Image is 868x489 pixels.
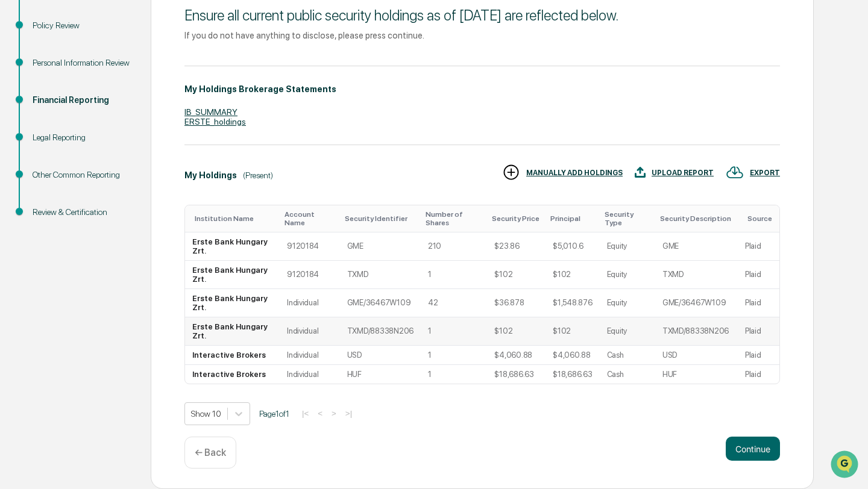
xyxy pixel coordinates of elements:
[738,346,779,365] td: Plaid
[487,232,546,261] td: $23.86
[340,261,421,289] td: TXMD
[41,92,198,104] div: Start new chat
[655,232,738,261] td: GME
[747,214,775,223] div: Toggle SortBy
[342,408,356,419] button: >|
[750,169,780,177] div: EXPORT
[340,317,421,346] td: TXMD/88338N206
[738,261,779,289] td: Plaid
[280,365,340,384] td: Individual
[12,176,22,185] div: 🔎
[738,232,779,261] td: Plaid
[546,346,599,365] td: $4,060.88
[546,289,599,317] td: $1,548.876
[184,107,780,117] div: IB_SUMMARY
[340,346,421,365] td: USD
[492,214,541,223] div: Toggle SortBy
[280,346,340,365] td: Individual
[487,317,546,346] td: $102
[726,437,780,461] button: Continue
[185,232,280,261] td: Erste Bank Hungary Zrt.
[33,169,131,181] div: Other Common Reporting
[605,210,650,227] div: Toggle SortBy
[285,210,335,227] div: Toggle SortBy
[184,84,336,94] div: My Holdings Brokerage Statements
[33,206,131,219] div: Review & Certification
[340,365,421,384] td: HUF
[280,317,340,346] td: Individual
[41,104,153,114] div: We're available if you need us!
[280,232,340,261] td: 9120184
[298,408,312,419] button: |<
[345,214,416,223] div: Toggle SortBy
[87,153,97,163] div: 🗄️
[652,169,714,177] div: UPLOAD REPORT
[12,153,22,163] div: 🖐️
[655,261,738,289] td: TXMD
[280,261,340,289] td: 9120184
[421,232,487,261] td: 210
[738,289,779,317] td: Plaid
[421,346,487,365] td: 1
[99,152,149,164] span: Attestations
[12,92,34,114] img: 1746055101610-c473b297-6a78-478c-a979-82029cc54cd1
[546,232,599,261] td: $5,010.6
[24,152,78,164] span: Preclearance
[33,19,131,32] div: Policy Review
[280,289,340,317] td: Individual
[635,163,646,181] img: UPLOAD REPORT
[655,289,738,317] td: GME/36467W109
[600,289,655,317] td: Equity
[526,169,623,177] div: MANUALLY ADD HOLDINGS
[85,204,146,213] a: Powered byPylon
[546,317,599,346] td: $102
[7,147,83,169] a: 🖐️Preclearance
[120,204,146,213] span: Pylon
[185,365,280,384] td: Interactive Brokers
[12,25,219,45] p: How can we help?
[24,175,76,187] span: Data Lookup
[33,94,131,107] div: Financial Reporting
[655,365,738,384] td: HUF
[184,30,780,40] div: If you do not have anything to disclose, please press continue.
[487,365,546,384] td: $18,686.63
[421,261,487,289] td: 1
[340,289,421,317] td: GME/36467W109
[328,408,340,419] button: >
[829,449,862,482] iframe: Open customer support
[184,7,780,24] div: Ensure all current public security holdings as of [DATE] are reflected below.
[243,170,273,180] div: (Present)
[487,261,546,289] td: $102
[33,131,131,144] div: Legal Reporting
[726,163,744,181] img: EXPORT
[185,261,280,289] td: Erste Bank Hungary Zrt.
[660,214,733,223] div: Toggle SortBy
[314,408,326,419] button: <
[426,210,482,227] div: Toggle SortBy
[550,214,594,223] div: Toggle SortBy
[600,346,655,365] td: Cash
[487,289,546,317] td: $36.878
[184,170,237,180] div: My Holdings
[185,317,280,346] td: Erste Bank Hungary Zrt.
[205,96,219,110] button: Start new chat
[195,214,275,223] div: Toggle SortBy
[600,232,655,261] td: Equity
[33,57,131,69] div: Personal Information Review
[185,346,280,365] td: Interactive Brokers
[421,317,487,346] td: 1
[184,117,780,126] div: ERSTE_holdings
[83,147,154,169] a: 🗄️Attestations
[421,365,487,384] td: 1
[487,346,546,365] td: $4,060.88
[655,346,738,365] td: USD
[546,261,599,289] td: $102
[195,447,226,458] p: ← Back
[600,317,655,346] td: Equity
[546,365,599,384] td: $18,686.63
[502,163,520,181] img: MANUALLY ADD HOLDINGS
[600,365,655,384] td: Cash
[421,289,487,317] td: 42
